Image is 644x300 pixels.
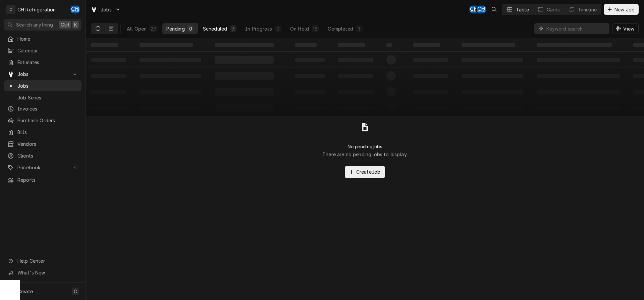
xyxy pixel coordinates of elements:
[17,71,68,78] span: Jobs
[215,43,274,47] span: ‌
[469,5,479,14] div: CH
[4,150,82,161] a: Clients
[17,47,78,54] span: Calendar
[17,117,78,124] span: Purchase Orders
[578,6,597,13] div: Timeline
[17,176,78,183] span: Reports
[86,38,644,116] table: Pending Jobs List Loading
[338,43,365,47] span: ‌
[17,257,77,264] span: Help Center
[4,138,82,149] a: Vendors
[4,80,82,91] a: Jobs
[345,166,385,178] button: CreateJob
[17,129,78,136] span: Bills
[17,59,78,66] span: Estimates
[4,33,82,44] a: Home
[16,21,53,28] span: Search anything
[17,289,33,294] span: Create
[4,45,82,56] a: Calendar
[17,140,78,147] span: Vendors
[477,5,486,14] div: CH
[313,25,318,32] div: 18
[91,43,118,47] span: ‌
[537,43,612,47] span: ‌
[74,21,77,28] span: K
[166,25,185,32] div: Pending
[612,23,639,34] button: View
[4,57,82,68] a: Estimates
[355,168,382,175] span: Create Job
[17,105,78,112] span: Invoices
[4,103,82,114] a: Invoices
[203,25,227,32] div: Scheduled
[469,5,479,14] div: Chris Hiraga's Avatar
[613,6,636,13] span: New Job
[189,25,193,32] div: 0
[4,115,82,126] a: Purchase Orders
[17,94,78,101] span: Job Series
[74,288,77,295] span: C
[290,25,309,32] div: On Hold
[622,25,636,32] span: View
[546,23,606,34] input: Keyword search
[4,19,82,31] button: Search anythingCtrlK
[70,5,80,14] div: Chris Hiraga's Avatar
[547,6,560,13] div: Cards
[413,43,440,47] span: ‌
[4,162,82,173] a: Go to Pricebook
[516,6,529,13] div: Table
[127,25,147,32] div: All Open
[4,174,82,185] a: Reports
[328,25,353,32] div: Completed
[231,25,235,32] div: 7
[4,69,82,80] a: Go to Jobs
[4,255,82,266] a: Go to Help Center
[151,25,156,32] div: 29
[386,43,392,47] span: ‌
[245,25,272,32] div: In Progress
[17,269,77,276] span: What's New
[88,4,123,15] a: Go to Jobs
[489,4,499,15] button: Open search
[17,164,68,171] span: Pricebook
[357,25,361,32] div: 1
[477,5,486,14] div: Chris Hiraga's Avatar
[17,35,78,42] span: Home
[101,6,112,13] span: Jobs
[4,127,82,138] a: Bills
[4,267,82,278] a: Go to What's New
[61,21,69,28] span: Ctrl
[347,144,382,149] h2: No pending jobs
[462,43,515,47] span: ‌
[17,6,56,13] div: CH Refrigeration
[17,82,78,89] span: Jobs
[4,92,82,103] a: Job Series
[6,5,15,14] div: C
[322,151,408,158] p: There are no pending jobs to display.
[276,25,280,32] div: 3
[295,43,317,47] span: ‌
[604,4,639,15] button: New Job
[70,5,80,14] div: CH
[140,43,193,47] span: ‌
[17,152,78,159] span: Clients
